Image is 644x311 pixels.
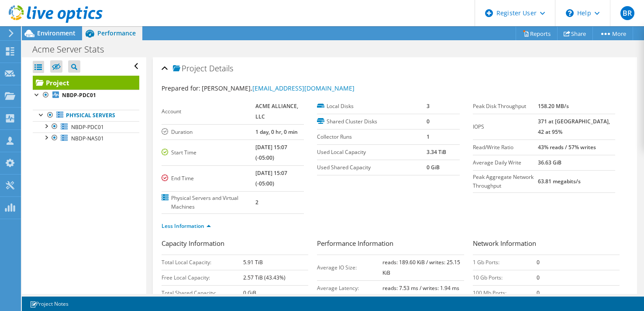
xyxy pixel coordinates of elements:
[243,289,256,297] b: 0 GiB
[255,102,298,120] b: ACME ALLIANCE, LLC
[209,63,233,73] span: Details
[24,298,75,309] a: Project Notes
[202,84,355,92] span: [PERSON_NAME],
[162,174,255,183] label: End Time
[427,118,430,125] b: 0
[620,6,634,20] span: BR
[538,102,569,110] b: 158.20 MB/s
[538,118,610,136] b: 371 at [GEOGRAPHIC_DATA], 42 at 95%
[566,9,574,17] svg: \n
[473,238,620,250] h3: Network Information
[33,76,139,90] a: Project
[317,133,426,141] label: Collector Runs
[173,64,207,73] span: Project
[255,143,287,161] b: [DATE] 15:07 (-05:00)
[538,178,581,185] b: 63.81 megabits/s
[71,123,104,131] span: NBDP-PDC01
[33,90,139,101] a: NBDP-PDC01
[317,255,382,280] td: Average IO Size:
[62,91,96,99] b: NBDP-PDC01
[162,255,243,270] td: Total Local Capacity:
[537,259,540,266] b: 0
[243,274,286,281] b: 2.57 TiB (43.43%)
[473,173,538,190] label: Peak Aggregate Network Throughput
[427,102,430,110] b: 3
[162,285,243,301] td: Total Shared Capacity:
[162,148,255,157] label: Start Time
[317,163,426,172] label: Used Shared Capacity
[427,133,430,140] b: 1
[33,121,139,133] a: NBDP-PDC01
[317,117,426,126] label: Shared Cluster Disks
[162,84,200,92] label: Prepared for:
[162,238,308,250] h3: Capacity Information
[382,259,460,276] b: reads: 189.60 KiB / writes: 25.15 KiB
[162,222,211,230] a: Less Information
[537,274,540,281] b: 0
[162,128,255,136] label: Duration
[33,110,139,121] a: Physical Servers
[473,270,537,285] td: 10 Gb Ports:
[71,135,104,142] span: NBDP-NAS01
[473,143,538,152] label: Read/Write Ratio
[97,29,136,37] span: Performance
[255,169,287,187] b: [DATE] 15:07 (-05:00)
[162,194,255,211] label: Physical Servers and Virtual Machines
[537,289,540,297] b: 0
[538,159,561,166] b: 36.63 GiB
[473,255,537,270] td: 1 Gb Ports:
[28,45,117,54] h1: Acme Server Stats
[255,199,258,206] b: 2
[252,84,355,92] a: [EMAIL_ADDRESS][DOMAIN_NAME]
[473,285,537,301] td: 100 Mb Ports:
[473,122,538,131] label: IOPS
[317,238,464,250] h3: Performance Information
[317,148,426,157] label: Used Local Capacity
[162,270,243,285] td: Free Local Capacity:
[243,259,263,266] b: 5.91 TiB
[37,29,76,37] span: Environment
[538,143,596,151] b: 43% reads / 57% writes
[162,107,255,116] label: Account
[33,133,139,144] a: NBDP-NAS01
[427,148,446,156] b: 3.34 TiB
[592,27,633,40] a: More
[557,27,593,40] a: Share
[427,164,440,171] b: 0 GiB
[382,284,459,292] b: reads: 7.53 ms / writes: 1.94 ms
[317,280,382,296] td: Average Latency:
[255,128,298,136] b: 1 day, 0 hr, 0 min
[516,27,558,40] a: Reports
[473,102,538,111] label: Peak Disk Throughput
[473,158,538,167] label: Average Daily Write
[317,102,426,111] label: Local Disks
